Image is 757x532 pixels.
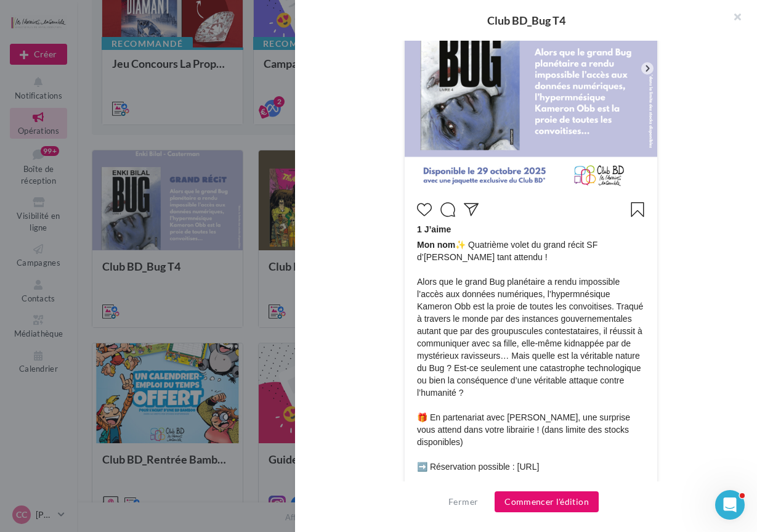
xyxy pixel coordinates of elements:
[417,240,455,250] span: Mon nom
[417,223,645,239] div: 1 J’aime
[417,202,432,217] svg: J’aime
[630,202,645,217] svg: Enregistrer
[315,15,737,26] div: Club BD_Bug T4
[464,202,479,217] svg: Partager la publication
[443,494,483,509] button: Fermer
[440,202,455,217] svg: Commenter
[495,491,599,512] button: Commencer l'édition
[417,239,645,497] span: ✨ Quatrième volet du grand récit SF d’[PERSON_NAME] tant attendu ! Alors que le grand Bug planéta...
[715,490,745,520] iframe: Intercom live chat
